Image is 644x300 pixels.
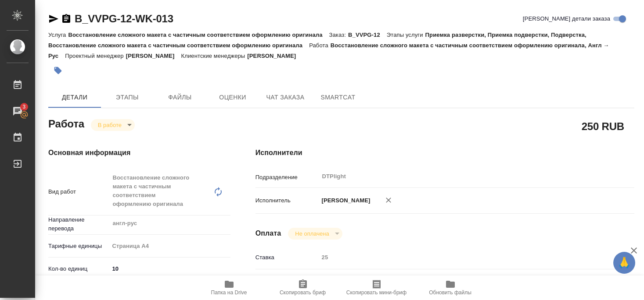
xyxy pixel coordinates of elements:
[280,289,326,296] span: Скопировать бриф
[613,252,635,274] button: 🙏
[48,187,109,196] p: Вид работ
[48,32,68,38] p: Услуга
[95,121,124,129] button: В работе
[2,100,33,122] a: 3
[181,53,248,59] p: Клиентские менеджеры
[329,32,348,38] p: Заказ:
[126,53,181,59] p: [PERSON_NAME]
[288,228,342,240] div: В работе
[346,289,407,296] span: Скопировать мини-бриф
[48,14,59,24] button: Скопировать ссылку для ЯМессенджера
[348,32,387,38] p: B_VVPG-12
[319,251,603,264] input: Пустое поле
[264,92,306,103] span: Чат заказа
[317,92,359,103] span: SmartCat
[247,53,302,59] p: [PERSON_NAME]
[523,14,610,23] span: [PERSON_NAME] детали заказа
[48,115,84,131] h2: Работа
[159,92,201,103] span: Файлы
[255,196,319,205] p: Исполнитель
[387,32,425,38] p: Этапы услуги
[255,173,319,182] p: Подразделение
[211,289,247,296] span: Папка на Drive
[255,148,634,158] h4: Исполнители
[48,265,109,273] p: Кол-во единиц
[340,275,414,300] button: Скопировать мини-бриф
[48,215,109,233] p: Направление перевода
[429,289,471,296] span: Обновить файлы
[109,262,230,275] input: ✎ Введи что-нибудь
[192,275,266,300] button: Папка на Drive
[61,14,72,24] button: Скопировать ссылку
[319,273,603,288] div: RUB
[292,230,331,237] button: Не оплачена
[379,191,398,210] button: Удалить исполнителя
[75,13,173,25] a: B_VVPG-12-WK-013
[91,119,135,131] div: В работе
[266,275,340,300] button: Скопировать бриф
[582,119,624,134] h2: 250 RUB
[617,254,632,272] span: 🙏
[65,53,126,59] p: Проектный менеджер
[414,275,487,300] button: Обновить файлы
[106,92,148,103] span: Этапы
[212,92,254,103] span: Оценки
[17,102,31,111] span: 3
[309,42,331,49] p: Работа
[255,228,281,239] h4: Оплата
[48,148,220,158] h4: Основная информация
[48,61,68,80] button: Добавить тэг
[48,242,109,251] p: Тарифные единицы
[109,239,230,254] div: Страница А4
[255,253,319,262] p: Ставка
[54,92,96,103] span: Детали
[319,196,371,205] p: [PERSON_NAME]
[68,32,329,38] p: Восстановление сложного макета с частичным соответствием оформлению оригинала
